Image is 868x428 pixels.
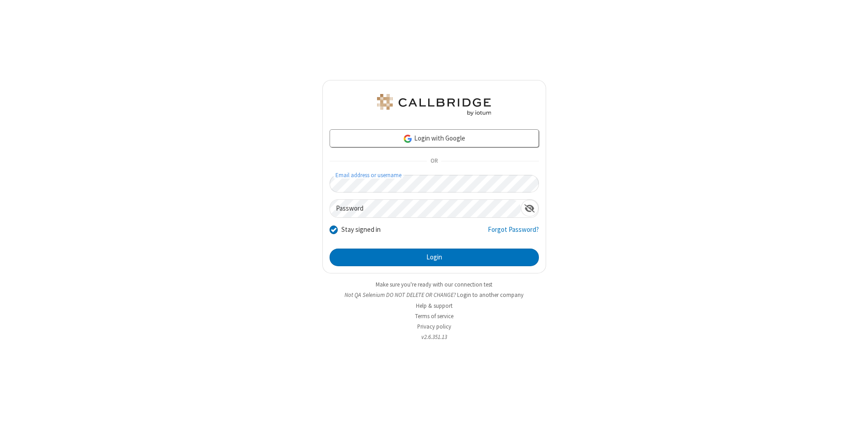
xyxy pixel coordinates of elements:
a: Login with Google [330,129,539,147]
a: Make sure you're ready with our connection test [376,281,492,288]
li: Not QA Selenium DO NOT DELETE OR CHANGE? [322,291,546,299]
a: Forgot Password? [488,225,539,242]
button: Login to another company [457,291,524,299]
li: v2.6.351.13 [322,333,546,341]
img: QA Selenium DO NOT DELETE OR CHANGE [375,94,493,116]
a: Privacy policy [417,323,451,330]
a: Help & support [416,302,453,310]
input: Email address or username [330,175,539,193]
label: Stay signed in [341,225,381,235]
input: Password [330,200,521,217]
a: Terms of service [415,312,453,320]
div: Show password [521,200,538,216]
img: google-icon.png [403,134,413,144]
span: OR [427,155,441,168]
button: Login [330,249,539,267]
